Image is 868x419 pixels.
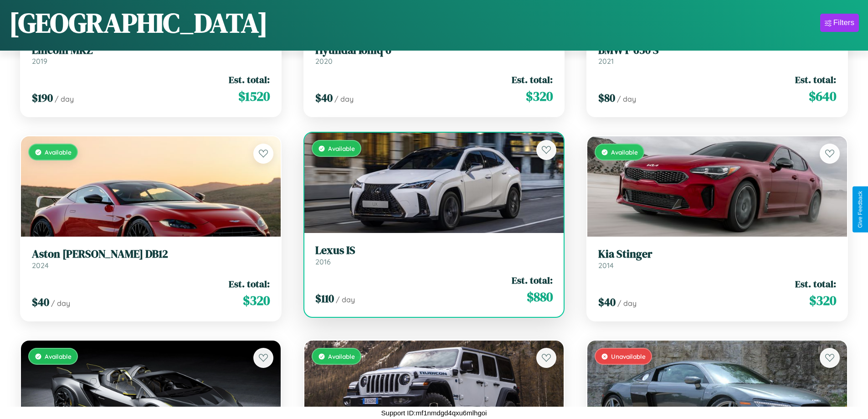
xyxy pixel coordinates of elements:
p: Support ID: mf1nmdgd4qxu6mlhgoi [381,407,487,419]
div: Give Feedback [857,191,863,228]
span: 2020 [315,57,333,66]
span: $ 880 [527,288,553,306]
span: / day [334,94,354,103]
span: / day [617,299,637,308]
span: 2024 [32,261,49,270]
span: Available [611,148,638,156]
span: Est. total: [229,277,270,290]
span: Est. total: [795,277,836,290]
span: $ 110 [315,291,334,306]
span: Available [328,145,355,152]
span: $ 320 [243,291,270,310]
h3: Aston [PERSON_NAME] DB12 [32,248,270,261]
h3: Kia Stinger [598,248,836,261]
a: Hyundai Ioniq 62020 [315,44,553,66]
span: Est. total: [229,73,270,86]
span: 2016 [315,257,331,266]
span: Est. total: [795,73,836,86]
a: BMW F 650 S2021 [598,44,836,66]
span: $ 40 [32,295,49,310]
a: Aston [PERSON_NAME] DB122024 [32,248,270,270]
button: Filters [820,14,859,32]
span: / day [55,94,74,103]
span: $ 190 [32,90,53,105]
span: 2021 [598,57,614,66]
span: Est. total: [512,73,553,86]
a: Kia Stinger2014 [598,248,836,270]
span: / day [617,94,636,103]
span: $ 320 [809,291,836,310]
span: $ 40 [598,295,616,310]
span: $ 640 [809,87,836,105]
span: / day [51,299,70,308]
span: Available [45,148,72,156]
a: Lincoln MKZ2019 [32,44,270,66]
span: Est. total: [512,274,553,287]
span: $ 80 [598,90,615,105]
span: / day [336,295,355,304]
span: $ 40 [315,90,333,105]
span: $ 1520 [238,87,270,105]
a: Lexus IS2016 [315,244,553,266]
span: $ 320 [526,87,553,105]
span: 2019 [32,57,47,66]
h1: [GEOGRAPHIC_DATA] [9,4,268,41]
span: 2014 [598,261,614,270]
div: Filters [833,18,854,27]
span: Available [45,352,72,360]
h3: Lexus IS [315,244,553,257]
span: Unavailable [611,352,646,360]
span: Available [328,352,355,360]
